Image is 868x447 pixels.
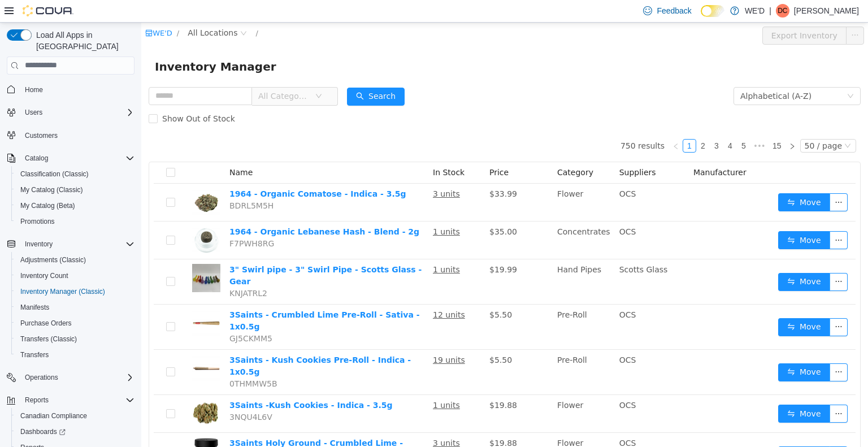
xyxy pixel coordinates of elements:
[11,347,139,363] button: Transfers
[20,106,47,119] button: Users
[16,269,134,283] span: Inventory Count
[16,183,134,197] span: My Catalog (Classic)
[25,396,49,405] span: Reports
[88,390,131,399] span: 3NQU4L6V
[637,296,689,314] button: icon: swapMove
[16,167,93,181] a: Classification (Classic)
[115,6,117,15] span: /
[14,35,142,53] span: Inventory Manager
[88,311,131,320] span: GJ5CKMM5
[2,236,139,252] button: Inventory
[25,240,53,249] span: Inventory
[16,285,134,298] span: Inventory Manager (Classic)
[16,92,98,101] span: Show Out of Stock
[688,250,706,268] button: icon: ellipsis
[745,4,765,18] p: WE'D
[51,166,79,194] img: 1964 - Organic Comatose - Indica - 3.5g hero shot
[51,377,79,405] img: 3Saints -Kush Cookies - Indica - 3.5g hero shot
[16,167,134,181] span: Classification (Classic)
[583,117,595,129] a: 4
[348,145,367,154] span: Price
[348,333,371,342] span: $5.50
[20,393,53,407] button: Reports
[769,4,771,18] p: |
[20,201,75,210] span: My Catalog (Beta)
[16,301,134,314] span: Manifests
[11,214,139,229] button: Promotions
[16,409,92,423] a: Canadian Compliance
[411,199,474,237] td: Concentrates
[16,199,134,212] span: My Catalog (Beta)
[478,416,495,425] span: OCS
[292,288,324,297] u: 12 units
[348,205,376,214] span: $35.00
[11,284,139,300] button: Inventory Manager (Classic)
[776,4,789,18] div: David Chu
[117,68,168,79] span: All Categories
[20,237,134,251] span: Inventory
[88,205,278,214] a: 1964 - Organic Lebanese Hash - Blend - 2g
[16,348,53,362] a: Transfers
[348,378,376,387] span: $19.88
[411,161,474,199] td: Flower
[16,425,134,439] span: Dashboards
[20,129,62,142] a: Customers
[16,409,134,423] span: Canadian Compliance
[569,117,581,129] a: 3
[16,285,110,298] a: Inventory Manager (Classic)
[11,198,139,214] button: My Catalog (Beta)
[703,120,710,128] i: icon: down
[11,331,139,347] button: Transfers (Classic)
[11,268,139,284] button: Inventory Count
[688,171,706,189] button: icon: ellipsis
[701,5,724,17] input: Dark Mode
[688,382,706,400] button: icon: ellipsis
[11,424,139,440] a: Dashboards
[11,408,139,424] button: Canadian Compliance
[2,370,139,385] button: Operations
[292,145,323,154] span: In Stock
[51,415,79,443] img: 3Saints Holy Ground - Crumbled Lime - Sativa - 3.5g hero shot
[16,332,134,346] span: Transfers (Classic)
[20,255,86,264] span: Adjustments (Classic)
[568,116,582,130] li: 3
[2,105,139,120] button: Users
[706,70,713,78] i: icon: down
[599,65,670,82] div: Alphabetical (A-Z)
[663,117,701,129] div: 50 / page
[552,145,605,154] span: Manufacturer
[596,116,609,130] li: 5
[11,300,139,315] button: Manifests
[582,116,596,130] li: 4
[531,120,538,127] i: icon: left
[637,382,689,400] button: icon: swapMove
[20,427,66,436] span: Dashboards
[11,182,139,198] button: My Catalog (Classic)
[555,116,568,130] li: 2
[701,17,701,18] span: Dark Mode
[174,70,181,78] i: icon: down
[411,282,474,327] td: Pre-Roll
[416,145,452,154] span: Category
[51,287,79,315] img: 3Saints - Crumbled Lime Pre-Roll - Sativa - 1x0.5g hero shot
[637,250,689,268] button: icon: swapMove
[292,242,319,251] u: 1 units
[478,167,495,176] span: OCS
[2,392,139,408] button: Reports
[348,242,376,251] span: $19.99
[637,424,689,442] button: icon: swapMove
[23,5,73,16] img: Cova
[25,85,43,94] span: Home
[20,411,87,420] span: Canadian Compliance
[16,425,70,439] a: Dashboards
[88,378,251,387] a: 3Saints -Kush Cookies - Indica - 3.5g
[644,116,658,130] li: Next Page
[16,253,134,267] span: Adjustments (Classic)
[88,333,270,354] a: 3Saints - Kush Cookies Pre-Roll - Indica - 1x0.5g
[11,315,139,331] button: Purchase Orders
[688,424,706,442] button: icon: ellipsis
[11,166,139,182] button: Classification (Classic)
[206,65,263,83] button: icon: searchSearch
[478,205,495,214] span: OCS
[478,145,515,154] span: Suppliers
